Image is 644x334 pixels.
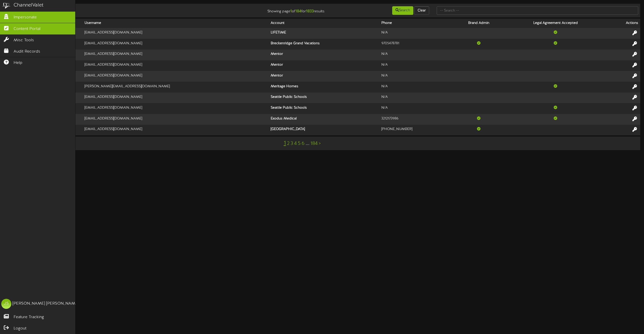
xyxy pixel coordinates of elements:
td: [EMAIL_ADDRESS][DOMAIN_NAME] [83,28,269,39]
td: [EMAIL_ADDRESS][DOMAIN_NAME] [83,93,269,103]
a: ... [306,141,309,146]
th: Username [83,19,269,28]
td: [EMAIL_ADDRESS][DOMAIN_NAME] [83,60,269,71]
a: 2 [287,141,290,146]
td: 9705478781 [379,39,452,50]
td: N/A [379,71,452,82]
th: Brand Admin [452,19,505,28]
input: -- Search -- [437,6,638,15]
a: > [319,141,321,146]
td: N/A [379,60,452,71]
a: 6 [302,141,305,146]
th: Breckenridge Grand Vacations [269,39,379,50]
span: Logout [14,326,26,331]
div: [PERSON_NAME] [PERSON_NAME] [13,301,79,307]
a: 1 [284,140,286,147]
th: Legal Agreement Accepted [505,19,606,28]
a: 3 [291,141,293,146]
span: Misc Tools [14,37,34,43]
div: JS [1,299,11,309]
button: Clear [414,6,429,15]
th: Account [269,19,379,28]
td: N/A [379,50,452,60]
th: Seattle Public Schools [269,103,379,114]
span: Impersonate [14,15,37,20]
th: Phone [379,19,452,28]
strong: 184 [295,9,301,14]
td: N/A [379,93,452,103]
th: Mentor [269,50,379,60]
td: N/A [379,28,452,39]
td: N/A [379,82,452,93]
a: 184 [310,141,318,146]
td: N/A [379,103,452,114]
td: 3212173986 [379,114,452,125]
td: [EMAIL_ADDRESS][DOMAIN_NAME] [83,71,269,82]
th: [GEOGRAPHIC_DATA] [269,125,379,135]
strong: 1 [290,9,292,14]
td: [PHONE_NUMBER] [379,125,452,135]
a: 4 [294,141,297,146]
strong: 1833 [306,9,314,14]
a: 5 [298,141,301,146]
th: LIFETIME [269,28,379,39]
th: Mentor [269,60,379,71]
th: Meritage Homes [269,82,379,93]
span: Audit Records [14,49,40,55]
td: [EMAIL_ADDRESS][DOMAIN_NAME] [83,39,269,50]
th: Seattle Public Schools [269,93,379,103]
div: ChannelValet [14,2,44,9]
span: Feature Tracking [14,314,44,320]
td: [EMAIL_ADDRESS][DOMAIN_NAME] [83,103,269,114]
td: [EMAIL_ADDRESS][DOMAIN_NAME] [83,114,269,125]
th: Exodus Medical [269,114,379,125]
th: Mentor [269,71,379,82]
span: Content Portal [14,26,41,32]
td: [EMAIL_ADDRESS][DOMAIN_NAME] [83,125,269,135]
td: [EMAIL_ADDRESS][DOMAIN_NAME] [83,50,269,60]
th: Actions [606,19,640,28]
div: Showing page of for results [224,6,328,14]
span: Help [14,60,22,66]
button: Search [392,6,413,15]
td: [PERSON_NAME][EMAIL_ADDRESS][DOMAIN_NAME] [83,82,269,93]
